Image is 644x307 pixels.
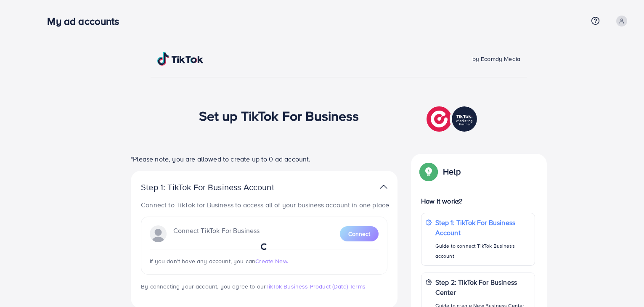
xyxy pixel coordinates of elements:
img: TikTok partner [380,181,387,193]
p: Help [443,167,461,177]
span: by Ecomdy Media [472,55,520,63]
h1: Set up TikTok For Business [199,108,359,124]
img: TikTok [157,52,204,66]
p: Step 1: TikTok For Business Account [435,217,530,238]
img: Popup guide [421,164,436,179]
p: Guide to connect TikTok Business account [435,241,530,261]
p: How it works? [421,196,535,206]
h3: My ad accounts [47,15,126,27]
p: *Please note, you are allowed to create up to 0 ad account. [131,154,398,164]
p: Step 1: TikTok For Business Account [141,182,301,192]
p: Step 2: TikTok For Business Center [435,277,530,297]
img: TikTok partner [427,104,479,134]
